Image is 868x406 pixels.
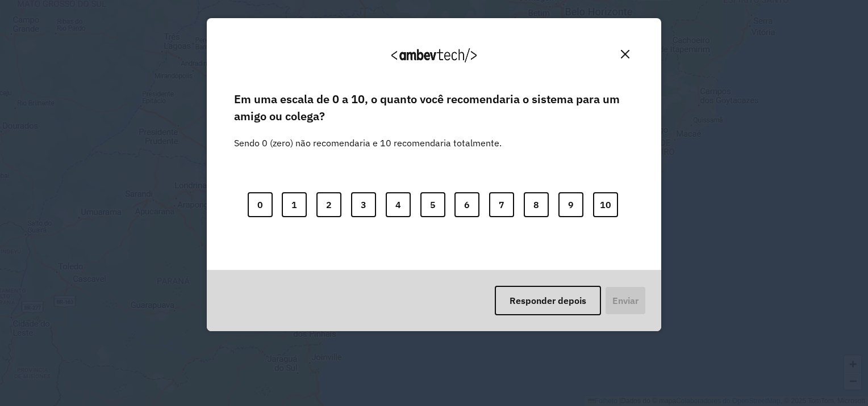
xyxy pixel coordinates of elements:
button: 6 [454,192,479,217]
button: 7 [489,192,514,217]
button: 8 [524,192,549,217]
label: Em uma escala de 0 a 10, o quanto você recomendaria o sistema para um amigo ou colega? [234,91,634,125]
button: 3 [351,192,376,217]
button: 2 [316,192,341,217]
button: 10 [593,192,618,217]
label: Sendo 0 (zero) não recomendaria e 10 recomendaria totalmente. [234,122,502,150]
img: Fechar [621,50,629,58]
button: 9 [558,192,583,217]
img: Logo Ambevtech [391,48,477,62]
button: 5 [420,192,445,217]
button: 4 [386,192,411,217]
button: 1 [282,192,307,217]
button: Responder depois [495,286,601,315]
button: Fechar [616,45,634,63]
button: 0 [248,192,273,217]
